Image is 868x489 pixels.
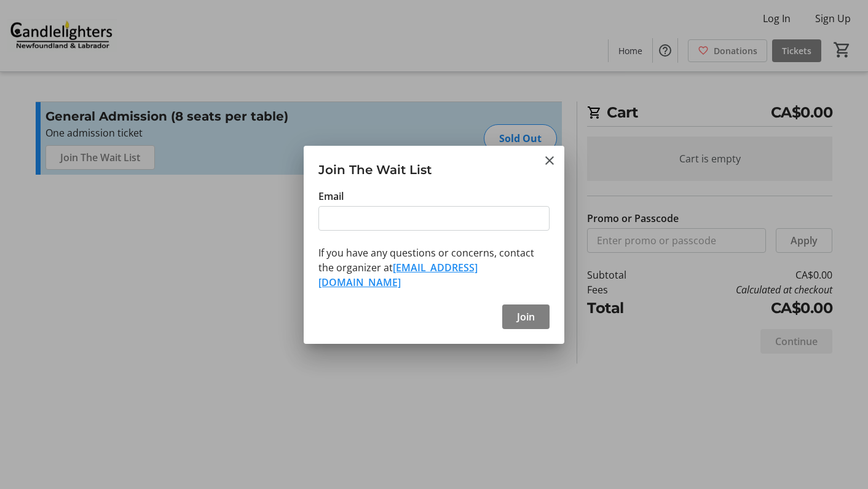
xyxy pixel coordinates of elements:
[304,146,564,188] h3: Join The Wait List
[542,153,557,168] button: Close
[502,304,550,329] button: Join
[318,261,478,289] a: Contact the organizer
[318,245,550,290] p: If you have any questions or concerns, contact the organizer at
[318,189,344,204] label: Email
[517,309,535,324] span: Join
